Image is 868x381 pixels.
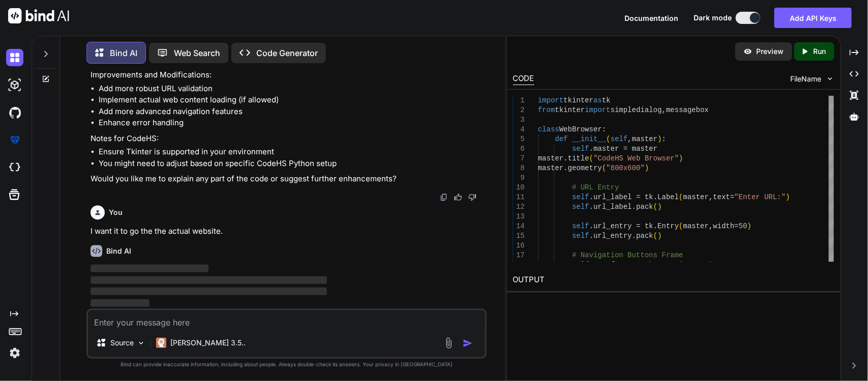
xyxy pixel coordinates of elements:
span: FileName [791,74,822,84]
span: master [632,135,657,143]
img: premium [6,131,23,149]
span: messagebox [666,106,709,114]
p: I want it to go the the actual website. [91,226,485,237]
span: self [572,232,589,240]
div: 15 [513,231,525,241]
li: You might need to adjust based on specific CodeHS Python setup [99,158,485,170]
span: tkinter [555,106,585,114]
p: Preview [757,46,784,57]
span: from [538,106,555,114]
h6: Bind AI [106,246,131,256]
span: 50 [739,222,747,230]
div: 12 [513,202,525,212]
span: self [572,193,589,201]
div: CODE [513,73,534,85]
span: ) [679,154,683,162]
span: self [572,145,589,153]
p: Source [110,338,134,348]
li: Implement actual web content loading (if allowed) [99,94,485,106]
span: self [572,261,589,269]
span: self [611,135,628,143]
span: WebBrowser [559,125,602,133]
div: 1 [513,96,525,105]
img: preview [743,47,753,56]
span: ( [679,261,683,269]
span: ( [679,193,683,201]
span: tk [602,96,611,104]
span: ) [657,203,662,211]
span: # Navigation Buttons Frame [572,251,683,259]
span: ) [709,261,713,269]
span: : [662,135,666,143]
span: , [709,193,713,201]
div: 17 [513,251,525,260]
li: Enhance error handling [99,117,485,129]
img: darkChat [6,49,23,66]
img: dislike [468,193,476,201]
span: ) [645,164,649,172]
div: 8 [513,164,525,173]
div: 4 [513,125,525,134]
div: 18 [513,260,525,270]
span: .master = master [589,145,657,153]
div: 6 [513,144,525,154]
span: master [683,193,708,201]
span: ( [679,222,683,230]
span: "CodeHS Web Browser" [593,154,679,162]
div: 3 [513,115,525,125]
h6: You [109,207,123,217]
span: .url_label.pack [589,203,653,211]
span: import [538,96,563,104]
span: as [593,96,602,104]
span: ( [589,154,593,162]
div: 16 [513,241,525,251]
img: icon [463,338,473,348]
span: simpledialog [611,106,662,114]
div: 9 [513,173,525,183]
div: 14 [513,222,525,231]
h2: OUTPUT [507,268,841,292]
div: 11 [513,193,525,202]
span: , [627,135,632,143]
span: self [572,203,589,211]
img: copy [440,193,448,201]
button: Documentation [624,13,678,23]
div: 2 [513,105,525,115]
span: "Enter URL:" [734,193,786,201]
span: Documentation [624,14,678,22]
span: import [585,106,610,114]
span: master [683,261,708,269]
span: : [602,125,606,133]
span: , [662,106,666,114]
span: master.geometry [538,164,602,172]
span: Dark mode [694,13,732,23]
li: Add more robust URL validation [99,83,485,95]
span: width= [713,222,738,230]
span: ( [653,203,657,211]
li: Add more advanced navigation features [99,106,485,118]
button: Add API Keys [774,8,852,28]
span: .nav_frame = tk.Frame [589,261,679,269]
span: __init__ [572,135,606,143]
p: Notes for CodeHS: [91,133,485,145]
span: tkinter [563,96,593,104]
span: ‌ [91,276,327,284]
img: settings [6,344,23,362]
div: 10 [513,183,525,193]
span: self [572,222,589,230]
span: ) [657,232,662,240]
span: .url_label = tk.Label [589,193,679,201]
img: chevron down [826,74,834,83]
img: darkAi-studio [6,76,23,94]
span: text= [713,193,734,201]
p: Would you like me to explain any part of the code or suggest further enhancements? [91,173,485,185]
p: Web Search [174,47,220,59]
div: 5 [513,134,525,144]
p: Run [814,46,826,57]
span: ( [602,164,606,172]
img: Claude 3.5 Haiku [156,338,166,348]
span: ) [657,135,662,143]
p: Improvements and Modifications: [91,69,485,81]
span: master [683,222,708,230]
img: like [454,193,462,201]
